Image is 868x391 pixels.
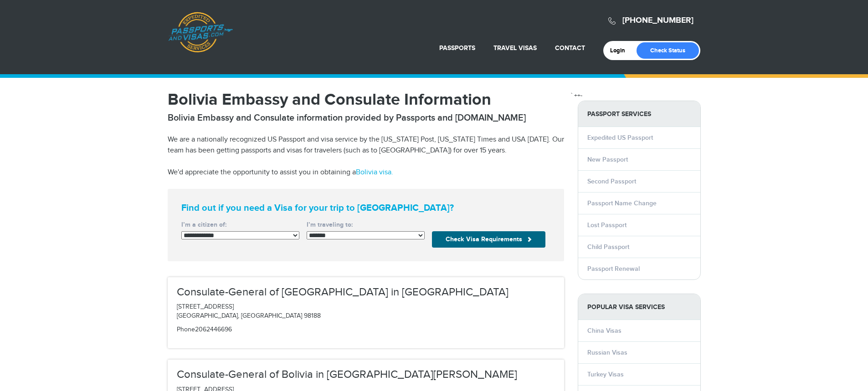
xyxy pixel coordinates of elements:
[177,325,555,335] p: 2062446696
[587,221,627,229] a: Lost Passport
[439,44,475,52] a: Passports
[181,220,299,229] label: I’m a citizen of:
[177,326,195,333] span: Phone
[307,220,425,229] label: I’m traveling to:
[587,349,627,356] a: Russian Visas
[168,91,564,108] h1: Bolivia Embassy and Consulate Information
[578,294,700,320] strong: Popular Visa Services
[181,203,550,213] strong: Find out if you need a Visa for your trip to [GEOGRAPHIC_DATA]?
[587,327,621,335] a: China Visas
[587,178,636,185] a: Second Passport
[587,243,629,251] a: Child Passport
[555,44,585,52] a: Contact
[637,42,699,59] a: Check Status
[587,134,653,142] a: Expedited US Passport
[587,265,640,273] a: Passport Renewal
[622,15,693,25] a: [PHONE_NUMBER]
[168,134,564,156] p: We are a nationally recognized US Passport and visa service by the [US_STATE] Post, [US_STATE] Ti...
[168,112,564,123] h2: Bolivia Embassy and Consulate information provided by Passports and [DOMAIN_NAME]
[578,101,700,127] strong: PASSPORT SERVICES
[177,286,555,298] h3: Consulate-General of [GEOGRAPHIC_DATA] in [GEOGRAPHIC_DATA]
[356,168,393,177] a: Bolivia visa.
[168,167,564,178] p: We'd appreciate the opportunity to assist you in obtaining a
[177,303,555,321] p: [STREET_ADDRESS] [GEOGRAPHIC_DATA], [GEOGRAPHIC_DATA] 98188
[177,369,555,381] h3: Consulate-General of Bolivia in [GEOGRAPHIC_DATA][PERSON_NAME]
[587,199,657,207] a: Passport Name Change
[587,371,624,378] a: Turkey Visas
[610,47,632,54] a: Login
[587,156,628,163] a: New Passport
[168,12,233,53] a: Passports & [DOMAIN_NAME]
[432,231,545,248] button: Check Visa Requirements
[493,44,537,52] a: Travel Visas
